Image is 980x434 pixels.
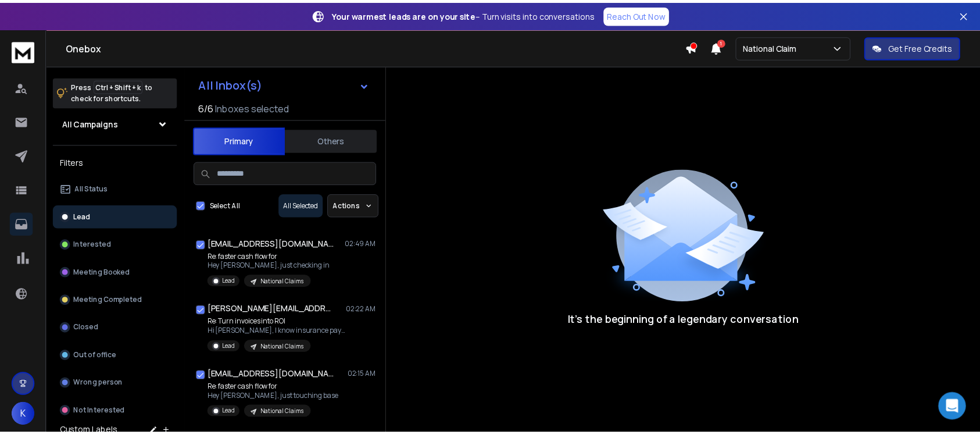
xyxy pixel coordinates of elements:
p: National Claims [263,343,307,352]
p: Lead [225,408,238,417]
p: All Selected [287,201,322,210]
p: National Claims [263,278,307,286]
img: tab_domain_overview_orange.svg [31,67,41,77]
img: logo [12,40,35,61]
div: Open Intercom Messenger [950,394,978,422]
h1: All Campaigns [63,118,119,129]
p: Closed [74,324,99,333]
strong: Your warmest leads are on your site [336,8,481,19]
p: Re: Turn invoices into ROI [210,318,349,327]
h1: Onebox [66,40,693,54]
button: All Campaigns [53,112,179,135]
div: Domain: [URL] [30,30,83,40]
h3: Filters [53,154,179,170]
span: 6 / 6 [201,100,216,114]
p: Lead [74,212,91,222]
button: K [12,404,35,427]
div: Analytics [39,248,90,270]
p: Re: faster cash flow for [210,252,334,261]
p: Lead [225,277,238,286]
img: logo_orange.svg [19,19,28,28]
h1: All Inbox(s) [201,78,265,90]
button: Lead [53,205,179,229]
p: Hi [PERSON_NAME], I know insurance payments [210,327,349,336]
p: Interested [74,240,112,250]
label: Select All [212,201,243,210]
p: National Claims [263,409,307,418]
div: v 4.0.25 [33,19,57,28]
button: All Inbox(s) [191,72,383,95]
p: 02:15 AM [352,371,381,380]
p: Actions [337,201,364,210]
img: tab_keywords_by_traffic_grey.svg [116,67,125,77]
p: Get Free Credits [899,41,964,52]
p: Meeting Completed [74,296,144,305]
span: Ctrl + Shift + k [95,79,144,93]
button: All Status [53,177,179,201]
p: Meeting Booked [74,268,131,278]
button: Wrong person [53,373,179,396]
button: Interested [53,233,179,257]
p: – Turn visits into conversations [336,8,602,20]
h1: [EMAIL_ADDRESS][DOMAIN_NAME] [210,238,338,250]
p: Lead [225,343,238,351]
button: Not Interested [53,401,179,424]
p: Reach Out Now [614,8,674,20]
p: Hey [PERSON_NAME], just touching base [210,393,342,402]
button: Meeting Booked [53,261,179,284]
button: Others [288,127,381,153]
button: Get Free Credits [875,35,972,58]
p: Re: faster cash flow for [210,383,342,393]
div: Keywords by Traffic [128,69,196,76]
button: Meeting Completed [53,289,179,312]
h1: [PERSON_NAME][EMAIL_ADDRESS][DOMAIN_NAME] [210,304,338,315]
a: Reach Out Now [611,5,677,23]
p: All Status [76,184,109,194]
h3: Inboxes selected [218,100,292,114]
p: Hey [PERSON_NAME], just checking in [210,261,334,271]
p: Out of office [74,352,117,361]
p: National Claim [752,41,811,52]
h1: [EMAIL_ADDRESS][DOMAIN_NAME] [210,369,338,381]
p: It’s the beginning of a legendary conversation [575,312,809,328]
p: Wrong person [74,380,124,389]
div: Domain Overview [44,69,104,76]
button: Actions [331,194,383,217]
button: Closed [53,317,179,340]
span: 1 [726,37,734,45]
img: website_grey.svg [19,30,28,40]
p: 02:49 AM [349,239,381,248]
button: Out of office [53,345,179,368]
p: Press to check for shortcuts. [72,80,154,104]
p: 02:22 AM [350,305,381,314]
button: Primary [195,126,288,154]
p: Not Interested [74,408,126,417]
